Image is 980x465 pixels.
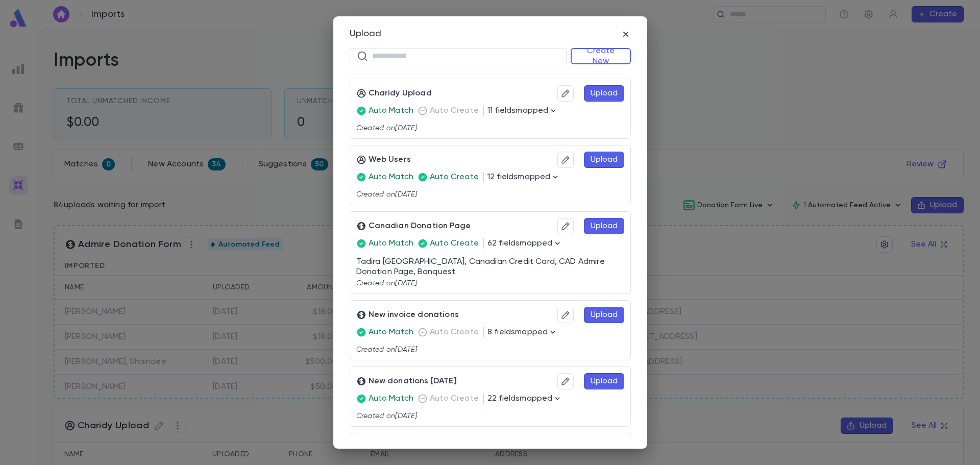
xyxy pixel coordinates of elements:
p: 12 fields mapped [487,172,550,182]
p: 62 fields mapped [487,238,552,249]
button: Create New [571,48,631,64]
p: Created on [DATE] [356,190,624,199]
p: 8 fields mapped [487,327,548,337]
p: New donations [DATE] [369,376,457,386]
p: Created on [DATE] [356,346,624,354]
p: Auto Match [356,394,414,404]
div: Upload [350,29,382,40]
p: Web Users [369,155,411,165]
button: Upload [584,373,624,389]
p: Auto Match [356,172,414,182]
p: 11 fields mapped [487,106,548,116]
p: Auto Create [418,106,479,116]
p: New invoice donations [369,310,459,320]
button: Upload [584,307,624,323]
p: Auto Create [418,238,479,249]
p: Auto Match [356,327,414,337]
p: Created on [DATE] [356,279,624,287]
p: Canadian Donation Page [369,221,471,231]
p: 22 fields mapped [487,394,552,404]
button: Upload [584,85,624,102]
p: Auto Create [418,172,479,182]
p: Charidy Upload [369,88,432,99]
p: Auto Match [356,238,414,249]
p: Created on [DATE] [356,412,624,420]
div: Tadira [GEOGRAPHIC_DATA], Canadian Credit Card, CAD Admire Donation Page, Banquest [356,257,624,287]
p: Auto Create [418,327,479,337]
p: Auto Create [418,394,479,404]
p: Created on [DATE] [356,124,624,132]
p: Auto Match [356,106,414,116]
button: Upload [584,218,624,234]
button: Upload [584,152,624,168]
